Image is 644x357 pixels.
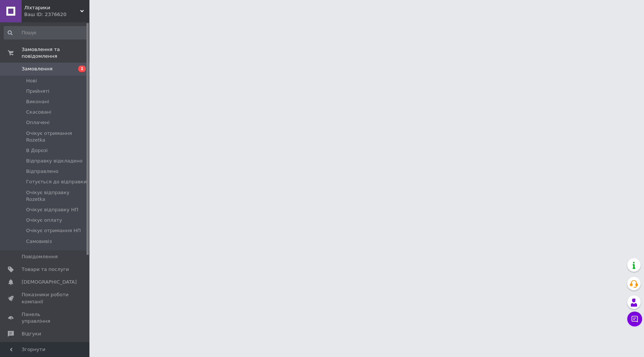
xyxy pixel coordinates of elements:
[78,66,86,72] span: 1
[22,46,89,60] span: Замовлення та повідомлення
[26,78,37,84] span: Нові
[26,227,81,234] span: Очікує отримання НП
[24,4,80,11] span: Ліхтарики
[22,66,53,72] span: Замовлення
[26,178,87,185] span: Готується до відправки
[26,147,48,154] span: В Дорозі
[26,119,50,126] span: Оплачені
[24,11,89,18] div: Ваш ID: 2376620
[627,312,642,326] button: Чат з покупцем
[26,168,59,175] span: Відправлено
[26,88,49,95] span: Прийняті
[26,98,49,105] span: Виконані
[22,331,41,337] span: Відгуки
[26,189,87,203] span: Очікує відправку Rozetka
[26,238,52,245] span: Самовивіз
[26,217,62,224] span: Очікує оплату
[4,26,88,40] input: Пошук
[22,266,69,273] span: Товари та послуги
[22,311,69,325] span: Панель управління
[26,109,51,116] span: Скасовані
[26,206,78,213] span: Очікує відправку НП
[22,279,77,285] span: [DEMOGRAPHIC_DATA]
[26,130,87,143] span: Oчікує отримання Rozetka
[26,158,82,164] span: Відправку відкладено
[22,253,58,260] span: Повідомлення
[22,291,69,305] span: Показники роботи компанії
